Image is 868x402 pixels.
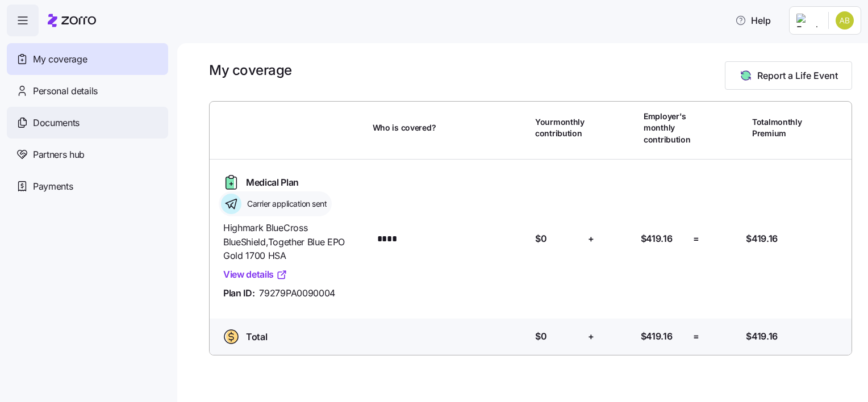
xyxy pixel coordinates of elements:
[223,267,287,282] a: View details
[209,61,292,79] h1: My coverage
[644,111,691,145] span: Employer's monthly contribution
[246,175,299,190] span: Medical Plan
[746,329,778,344] span: $419.16
[33,116,80,130] span: Documents
[535,232,546,246] span: $0
[7,139,168,170] a: Partners hub
[33,84,98,98] span: Personal details
[836,11,854,30] img: 050c4ccdf623eaef15c684faeabac3d6
[33,148,85,162] span: Partners hub
[7,170,168,202] a: Payments
[7,107,168,139] a: Documents
[757,69,838,82] span: Report a Life Event
[244,198,327,210] span: Carrier application sent
[246,330,267,344] span: Total
[223,221,364,263] span: Highmark BlueCross BlueShield , Together Blue EPO Gold 1700 HSA
[373,122,436,133] span: Who is covered?
[259,286,335,300] span: 79279PA0090004
[693,232,699,246] span: =
[726,9,780,32] button: Help
[535,329,546,344] span: $0
[33,179,73,194] span: Payments
[588,232,594,246] span: +
[588,329,594,344] span: +
[641,232,673,246] span: $419.16
[735,14,771,27] span: Help
[746,232,778,246] span: $419.16
[752,116,802,140] span: Total monthly Premium
[33,52,87,66] span: My coverage
[796,14,819,27] img: Employer logo
[7,75,168,107] a: Personal details
[693,329,699,344] span: =
[725,61,852,90] button: Report a Life Event
[223,286,254,300] span: Plan ID:
[7,43,168,75] a: My coverage
[641,329,673,344] span: $419.16
[535,116,585,140] span: Your monthly contribution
